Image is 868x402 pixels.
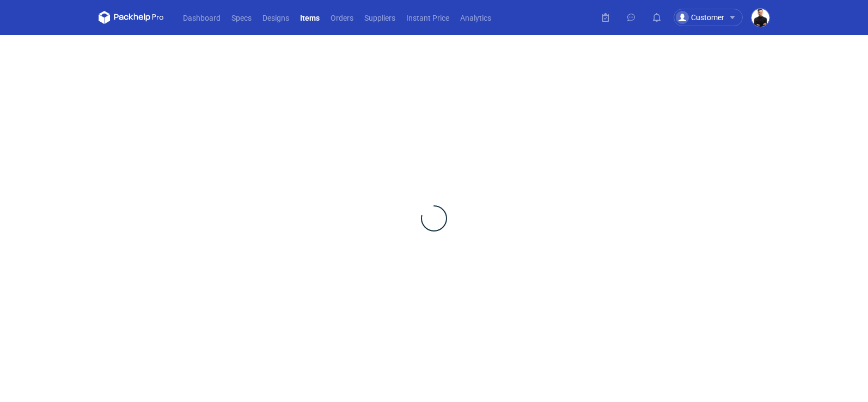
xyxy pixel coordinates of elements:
[359,11,401,24] a: Suppliers
[674,9,751,26] button: Customer
[295,11,325,24] a: Items
[99,11,164,24] svg: Packhelp Pro
[178,11,226,24] a: Dashboard
[751,9,769,27] img: Tomasz Kubiak
[401,11,455,24] a: Instant Price
[325,11,359,24] a: Orders
[676,11,724,24] div: Customer
[226,11,257,24] a: Specs
[455,11,497,24] a: Analytics
[257,11,295,24] a: Designs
